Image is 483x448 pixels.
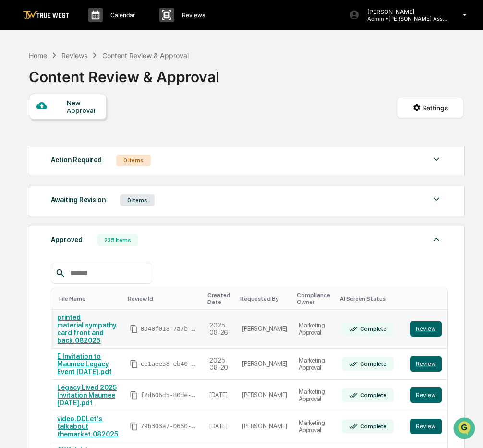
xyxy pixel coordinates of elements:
input: Clear [25,44,158,54]
button: Review [410,321,442,337]
td: Marketing Approval [293,310,336,349]
div: Start new chat [33,73,157,83]
div: 🖐️ [10,122,17,130]
div: Approved [51,233,83,246]
a: E Invitation to Maumee Legacy Event [DATE].pdf [57,352,112,375]
div: Complete [358,326,386,332]
a: 🔎Data Lookup [6,135,64,153]
div: Complete [358,361,386,367]
span: 79b303a7-0660-479c-9322-4c49a8e6d036 [140,423,198,430]
button: Review [410,356,442,372]
p: Reviews [174,12,210,19]
td: [PERSON_NAME] [236,349,293,380]
span: f2d606d5-80de-48ca-8e73-073801dd69ad [140,391,198,399]
span: Preclearance [19,121,62,131]
span: 8348f018-7a7b-4101-bbb8-2706ea9125ba [140,325,198,333]
a: video.DDLet's talkabout themarket.082025 [57,415,118,438]
div: 🔎 [10,140,17,148]
div: Toggle SortBy [207,292,232,305]
a: Legacy Lived 2025 Invitation Maumee [DATE].pdf [57,384,117,407]
div: 0 Items [116,155,151,166]
a: printed material.sympathy card front and back.082025 [57,314,116,344]
span: Copy Id [130,422,138,431]
div: Content Review & Approval [102,51,189,60]
p: How can we help? [10,20,175,36]
td: [PERSON_NAME] [236,411,293,442]
p: Calendar [103,12,140,19]
div: Action Required [51,154,102,166]
td: Marketing Approval [293,411,336,442]
td: [PERSON_NAME] [236,310,293,349]
div: Complete [358,392,386,399]
div: 235 Items [97,234,138,246]
td: [DATE] [204,380,236,411]
div: Complete [358,423,386,430]
div: Toggle SortBy [128,295,200,302]
div: Content Review & Approval [29,61,219,85]
p: Admin • [PERSON_NAME] Asset Management [360,15,449,22]
span: Copy Id [130,325,138,333]
img: caret [431,154,442,165]
a: 🖐️Preclearance [6,117,66,134]
span: Attestations [79,121,119,131]
span: Copy Id [130,391,138,400]
span: Pylon [96,163,116,170]
span: Copy Id [130,360,138,368]
button: Review [410,387,442,403]
div: Home [29,51,47,60]
p: [PERSON_NAME] [360,8,449,15]
td: 2025-08-26 [204,310,236,349]
div: Toggle SortBy [340,295,400,302]
span: Data Lookup [19,139,60,149]
td: Marketing Approval [293,380,336,411]
div: Reviews [61,51,87,60]
img: caret [431,233,442,245]
td: Marketing Approval [293,349,336,380]
div: Toggle SortBy [240,295,289,302]
img: 1746055101610-c473b297-6a78-478c-a979-82029cc54cd1 [10,73,27,91]
a: 🗄️Attestations [66,117,123,134]
img: caret [431,194,442,205]
div: 🗄️ [70,122,77,130]
div: We're available if you need us! [33,83,121,91]
div: Awaiting Revision [51,194,106,206]
div: Toggle SortBy [59,295,120,302]
span: ce1aee58-eb40-446f-89b1-41ca220b91f2 [140,360,198,368]
td: 2025-08-20 [204,349,236,380]
button: Review [410,419,442,434]
iframe: Open customer support [452,416,478,442]
div: Toggle SortBy [297,292,332,305]
div: Toggle SortBy [412,295,444,302]
div: 0 Items [120,194,155,206]
td: [DATE] [204,411,236,442]
a: Powered byPylon [68,162,116,170]
td: [PERSON_NAME] [236,380,293,411]
img: logo [23,11,69,20]
button: Settings [397,97,464,118]
div: New Approval [67,99,99,114]
button: Start new chat [163,76,175,88]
